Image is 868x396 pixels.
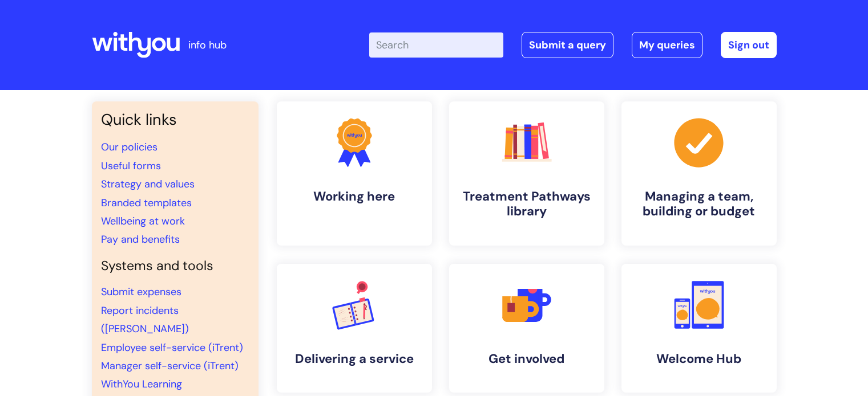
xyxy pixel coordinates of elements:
a: Submit a query [522,32,613,58]
h4: Working here [286,189,423,204]
h4: Treatment Pathways library [458,189,595,219]
a: WithYou Learning [101,377,182,391]
a: Managing a team, building or budget [621,101,777,246]
h4: Delivering a service [286,352,423,366]
h3: Quick links [101,111,249,129]
a: Useful forms [101,159,161,173]
p: info hub [188,36,227,54]
a: My queries [632,32,703,58]
h4: Systems and tools [101,258,249,274]
a: Working here [277,101,432,246]
div: | - [369,32,777,58]
h4: Managing a team, building or budget [631,189,768,219]
a: Manager self-service (iTrent) [101,359,239,373]
a: Submit expenses [101,285,181,299]
a: Delivering a service [277,264,432,393]
a: Branded templates [101,196,192,210]
a: Report incidents ([PERSON_NAME]) [101,304,189,336]
input: Search [369,32,503,58]
a: Pay and benefits [101,232,180,246]
h4: Welcome Hub [631,352,768,366]
a: Get involved [449,264,604,393]
h4: Get involved [458,352,595,366]
a: Welcome Hub [621,264,777,393]
a: Wellbeing at work [101,214,185,228]
a: Our policies [101,140,158,154]
a: Employee self-service (iTrent) [101,341,243,354]
a: Strategy and values [101,177,195,191]
a: Sign out [721,32,777,58]
a: Treatment Pathways library [449,101,604,246]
